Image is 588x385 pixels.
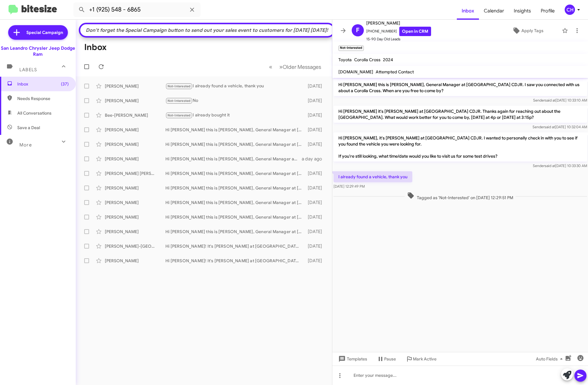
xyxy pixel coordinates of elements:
[105,112,165,118] div: Bee-[PERSON_NAME]
[531,353,570,364] button: Auto Fields
[265,61,276,73] button: Previous
[165,83,304,90] div: I already found a vehicle, thank you
[165,214,304,220] div: Hi [PERSON_NAME] this is [PERSON_NAME], General Manager at [GEOGRAPHIC_DATA] CDJR. Thanks for bei...
[168,113,191,117] span: Not-Interested
[334,184,365,189] span: [DATE] 12:29:49 PM
[269,63,272,71] span: «
[376,69,414,75] span: Attempted Contact
[105,243,165,249] div: [PERSON_NAME]-[GEOGRAPHIC_DATA]
[338,69,373,75] span: [DOMAIN_NAME]
[372,353,401,364] button: Pause
[401,353,441,364] button: Mark Active
[560,5,581,15] button: CH
[105,141,165,147] div: [PERSON_NAME]
[165,229,304,235] div: Hi [PERSON_NAME] this is [PERSON_NAME], General Manager at [GEOGRAPHIC_DATA] CDJR. Thanks for bei...
[17,125,40,131] span: Save a Deal
[405,192,516,201] span: Tagged as 'Not-Interested' on [DATE] 12:29:51 PM
[304,170,327,176] div: [DATE]
[17,95,69,102] span: Needs Response
[105,98,165,104] div: [PERSON_NAME]
[509,2,536,20] a: Insights
[304,214,327,220] div: [DATE]
[304,98,327,104] div: [DATE]
[536,2,560,20] a: Profile
[304,112,327,118] div: [DATE]
[338,45,364,51] small: Not-Interested
[334,171,412,182] p: I already found a vehicle, thank you
[544,163,555,168] span: said at
[266,61,325,73] nav: Page navigation example
[165,199,304,206] div: Hi [PERSON_NAME] this is [PERSON_NAME], General Manager at [GEOGRAPHIC_DATA] CDJR. Thanks for bei...
[165,127,304,133] div: Hi [PERSON_NAME] this is [PERSON_NAME], General Manager at [GEOGRAPHIC_DATA] CDJR. I saw you conn...
[334,106,587,123] p: Hi [PERSON_NAME] it's [PERSON_NAME] at [GEOGRAPHIC_DATA] CDJR. Thanks again for reaching out abou...
[496,25,559,36] button: Apply Tags
[105,185,165,191] div: [PERSON_NAME]
[168,99,191,103] span: Not-Interested
[399,27,431,36] a: Open in CRM
[105,258,165,264] div: [PERSON_NAME]
[334,132,587,162] p: Hi [PERSON_NAME], it's [PERSON_NAME] at [GEOGRAPHIC_DATA] CDJR. I wanted to personally check in w...
[165,141,304,147] div: Hi [PERSON_NAME] this is [PERSON_NAME], General Manager at [GEOGRAPHIC_DATA] CDJR. Thanks for bei...
[165,112,304,119] div: I already bought it
[536,353,565,364] span: Auto Fields
[165,185,304,191] div: Hi [PERSON_NAME] this is [PERSON_NAME], General Manager at [GEOGRAPHIC_DATA] CDJR. Thanks for bei...
[338,57,352,62] span: Toyota
[304,199,327,206] div: [DATE]
[105,83,165,89] div: [PERSON_NAME]
[105,156,165,162] div: [PERSON_NAME]
[366,27,431,36] span: [PHONE_NUMBER]
[479,2,509,20] a: Calendar
[304,258,327,264] div: [DATE]
[105,229,165,235] div: [PERSON_NAME]
[304,229,327,235] div: [DATE]
[383,57,393,62] span: 2024
[17,81,69,87] span: Inbox
[26,29,63,35] span: Special Campaign
[61,81,69,87] span: (37)
[532,125,587,129] span: Sender [DATE] 10:32:04 AM
[165,170,304,176] div: Hi [PERSON_NAME] this is [PERSON_NAME], General Manager at [GEOGRAPHIC_DATA] CDJR. Thanks for bei...
[105,199,165,206] div: [PERSON_NAME]
[544,125,555,129] span: said at
[304,141,327,147] div: [DATE]
[73,2,201,17] input: Search
[19,67,37,72] span: Labels
[105,214,165,220] div: [PERSON_NAME]
[83,27,331,33] div: Don't forget the Special Campaign button to send out your sales event to customers for [DATE] [DA...
[279,63,283,71] span: »
[168,84,191,88] span: Not-Interested
[565,5,575,15] div: CH
[165,156,302,162] div: Hi [PERSON_NAME] this is [PERSON_NAME], General Manager at [GEOGRAPHIC_DATA] CDJR. I saw you conn...
[276,61,325,73] button: Next
[8,25,68,40] a: Special Campaign
[17,110,51,116] span: All Conversations
[366,36,431,42] span: 15-90 Day Old Leads
[283,64,321,70] span: Older Messages
[84,42,107,52] h1: Inbox
[105,127,165,133] div: [PERSON_NAME]
[304,243,327,249] div: [DATE]
[332,353,372,364] button: Templates
[19,142,32,148] span: More
[356,25,359,35] span: F
[533,98,587,102] span: Sender [DATE] 10:33:10 AM
[521,25,543,36] span: Apply Tags
[457,2,479,20] a: Inbox
[304,185,327,191] div: [DATE]
[354,57,380,62] span: Corolla Cross
[304,83,327,89] div: [DATE]
[334,79,587,96] p: Hi [PERSON_NAME] this is [PERSON_NAME], General Manager at [GEOGRAPHIC_DATA] CDJR. I saw you conn...
[302,156,327,162] div: a day ago
[105,170,165,176] div: [PERSON_NAME] [PERSON_NAME]
[165,243,304,249] div: Hi [PERSON_NAME]! It's [PERSON_NAME] at [GEOGRAPHIC_DATA]. Saw you've been in touch with our staf...
[165,258,304,264] div: Hi [PERSON_NAME]! It's [PERSON_NAME] at [GEOGRAPHIC_DATA]. Saw you've been in touch with our staf...
[337,353,367,364] span: Templates
[165,97,304,104] div: No
[366,19,431,27] span: [PERSON_NAME]
[413,353,437,364] span: Mark Active
[545,98,555,102] span: said at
